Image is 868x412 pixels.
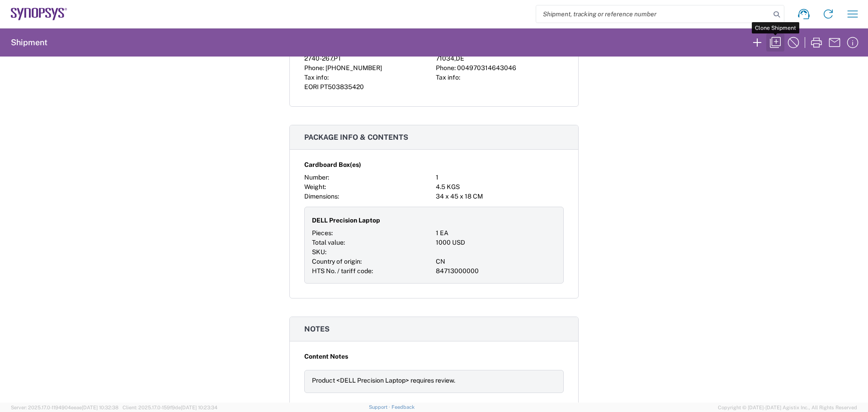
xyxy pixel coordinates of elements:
[454,55,456,62] span: ,
[304,352,348,361] span: Content Notes
[123,405,217,410] span: Client: 2025.17.0-159f9de
[304,64,324,71] span: Phone:
[312,216,380,225] span: DELL Precision Laptop
[436,173,564,182] div: 1
[392,404,415,410] a: Feedback
[312,267,373,275] span: HTS No. / tariff code:
[304,55,332,62] span: 2740-267
[718,403,857,412] span: Copyright © [DATE]-[DATE] Agistix Inc., All Rights Reserved
[436,238,556,247] div: 1000 USD
[312,229,333,237] span: Pieces:
[334,55,341,62] span: PT
[304,325,330,333] span: Notes
[436,257,556,266] div: CN
[11,405,118,410] span: Server: 2025.17.0-1194904eeae
[536,5,770,23] input: Shipment, tracking or reference number
[325,64,382,71] span: [PHONE_NUMBER]
[332,55,334,62] span: ,
[436,64,456,71] span: Phone:
[436,228,556,238] div: 1 EA
[436,55,454,62] span: 71034
[436,74,460,81] span: Tax info:
[304,160,361,170] span: Cardboard Box(es)
[369,404,392,410] a: Support
[312,239,345,246] span: Total value:
[436,182,564,192] div: 4.5 KGS
[312,258,362,265] span: Country of origin:
[304,83,319,90] span: EORI
[436,266,556,276] div: 84713000000
[181,405,217,410] span: [DATE] 10:23:34
[304,183,326,190] span: Weight:
[320,83,364,90] span: PT503835420
[312,248,326,256] span: SKU:
[312,376,556,385] div: Product <DELL Precision Laptop> requires review.
[436,192,564,201] div: 34 x 45 x 18 CM
[304,174,329,181] span: Number:
[82,405,118,410] span: [DATE] 10:32:38
[11,37,47,48] h2: Shipment
[456,55,464,62] span: DE
[304,133,408,142] span: Package info & contents
[457,64,516,71] span: 004970314643046
[304,74,329,81] span: Tax info:
[304,193,339,200] span: Dimensions:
